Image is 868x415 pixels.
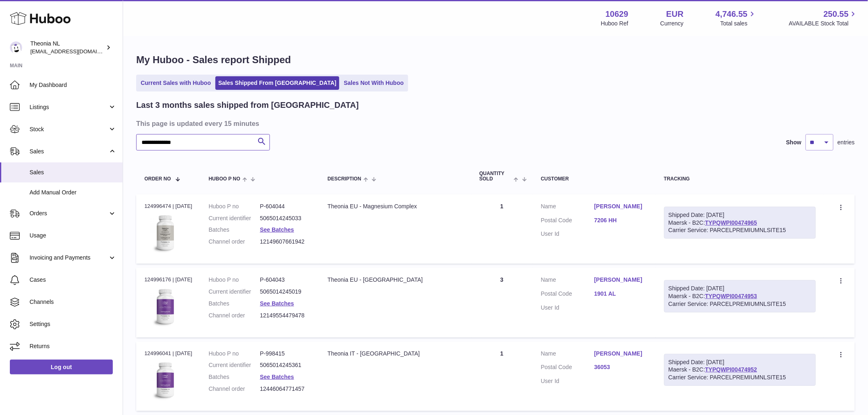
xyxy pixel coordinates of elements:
[209,350,260,358] dt: Huboo P no
[471,194,533,264] td: 1
[541,176,648,182] div: Customer
[341,76,407,90] a: Sales Not With Huboo
[144,203,192,210] div: 124996474 | [DATE]
[328,203,463,210] div: Theonia EU - Magnesium Complex
[260,203,311,210] dd: P-604044
[716,9,757,27] a: 4,746.55 Total sales
[260,214,311,222] dd: 5065014245033
[601,20,628,27] div: Huboo Ref
[144,286,185,327] img: 106291725893172.jpg
[30,320,116,328] span: Settings
[209,214,260,222] dt: Current identifier
[10,360,113,374] a: Log out
[669,211,811,219] div: Shipped Date: [DATE]
[209,312,260,319] dt: Channel order
[144,360,185,401] img: 106291725893008.jpg
[594,363,648,371] a: 36053
[10,41,22,54] img: info@wholesomegoods.eu
[30,276,116,284] span: Cases
[136,53,855,66] h1: My Huboo - Sales report Shipped
[260,385,311,393] dd: 12446064771457
[209,203,260,210] dt: Huboo P no
[260,361,311,369] dd: 5065014245361
[838,139,855,146] span: entries
[664,207,816,239] div: Maersk - B2C:
[660,20,684,27] div: Currency
[669,300,811,308] div: Carrier Service: PARCELPREMIUMNLSITE15
[605,9,628,20] strong: 10629
[30,189,116,196] span: Add Manual Order
[594,203,648,210] a: [PERSON_NAME]
[666,9,683,20] strong: EUR
[30,232,116,239] span: Usage
[480,171,512,182] span: Quantity Sold
[30,169,116,176] span: Sales
[664,176,816,182] div: Tracking
[541,350,594,360] dt: Name
[30,254,108,262] span: Invoicing and Payments
[669,358,811,366] div: Shipped Date: [DATE]
[144,350,192,357] div: 124996041 | [DATE]
[789,9,858,27] a: 250.55 AVAILABLE Stock Total
[789,20,858,27] span: AVAILABLE Stock Total
[541,203,594,212] dt: Name
[136,119,853,128] h3: This page is updated every 15 minutes
[594,290,648,298] a: 1901 AL
[260,226,294,233] a: See Batches
[541,304,594,312] dt: User Id
[260,350,311,358] dd: P-998415
[30,81,116,89] span: My Dashboard
[209,300,260,308] dt: Batches
[144,212,185,253] img: 106291725893142.jpg
[260,312,311,319] dd: 12149554479478
[786,139,802,146] label: Show
[541,363,594,373] dt: Postal Code
[669,374,811,381] div: Carrier Service: PARCELPREMIUMNLSITE15
[144,176,171,182] span: Order No
[705,293,757,299] a: TYPQWPI00474953
[260,276,311,284] dd: P-604043
[705,366,757,373] a: TYPQWPI00474952
[30,48,121,55] span: [EMAIL_ADDRESS][DOMAIN_NAME]
[260,300,294,307] a: See Batches
[138,76,214,90] a: Current Sales with Huboo
[209,238,260,246] dt: Channel order
[30,148,108,155] span: Sales
[594,350,648,358] a: [PERSON_NAME]
[30,103,108,111] span: Listings
[594,276,648,284] a: [PERSON_NAME]
[209,226,260,234] dt: Batches
[594,217,648,224] a: 7206 HH
[328,176,361,182] span: Description
[209,361,260,369] dt: Current identifier
[824,9,849,20] span: 250.55
[209,276,260,284] dt: Huboo P no
[541,290,594,300] dt: Postal Code
[209,385,260,393] dt: Channel order
[260,288,311,296] dd: 5065014245019
[669,226,811,234] div: Carrier Service: PARCELPREMIUMNLSITE15
[144,276,192,283] div: 124996176 | [DATE]
[328,276,463,284] div: Theonia EU - [GEOGRAPHIC_DATA]
[705,219,757,226] a: TYPQWPI00474965
[260,238,311,246] dd: 12149607661942
[328,350,463,358] div: Theonia IT - [GEOGRAPHIC_DATA]
[720,20,757,27] span: Total sales
[471,342,533,411] td: 1
[664,354,816,386] div: Maersk - B2C:
[136,100,359,111] h2: Last 3 months sales shipped from [GEOGRAPHIC_DATA]
[471,268,533,337] td: 3
[30,125,108,133] span: Stock
[30,210,108,217] span: Orders
[260,374,294,380] a: See Batches
[30,298,116,306] span: Channels
[541,377,594,385] dt: User Id
[215,76,339,90] a: Sales Shipped From [GEOGRAPHIC_DATA]
[541,217,594,226] dt: Postal Code
[209,373,260,381] dt: Batches
[664,280,816,312] div: Maersk - B2C:
[30,342,116,350] span: Returns
[541,230,594,238] dt: User Id
[541,276,594,286] dt: Name
[209,288,260,296] dt: Current identifier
